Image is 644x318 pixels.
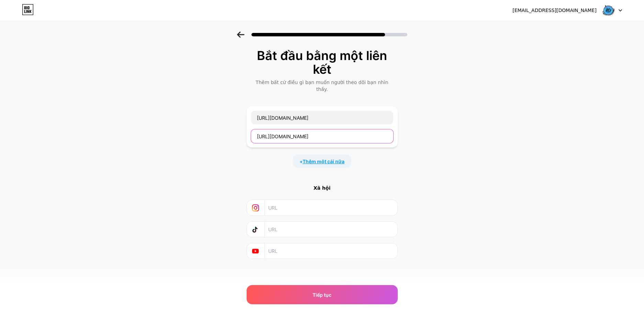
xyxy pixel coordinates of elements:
[256,80,388,92] font: Thêm bất cứ điều gì bạn muốn người theo dõi bạn nhìn thấy.
[300,158,303,164] font: +
[251,111,393,125] input: Tên liên kết
[268,200,393,215] input: URL
[303,158,344,164] font: Thêm một cái nữa
[602,4,615,17] img: nguoidanloiforex
[257,48,387,77] font: Bắt đầu bằng một liên kết
[251,129,393,143] input: URL
[314,185,331,191] font: Xã hội
[512,8,597,13] font: [EMAIL_ADDRESS][DOMAIN_NAME]
[268,222,393,237] input: URL
[313,292,331,298] font: Tiếp tục
[268,243,393,259] input: URL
